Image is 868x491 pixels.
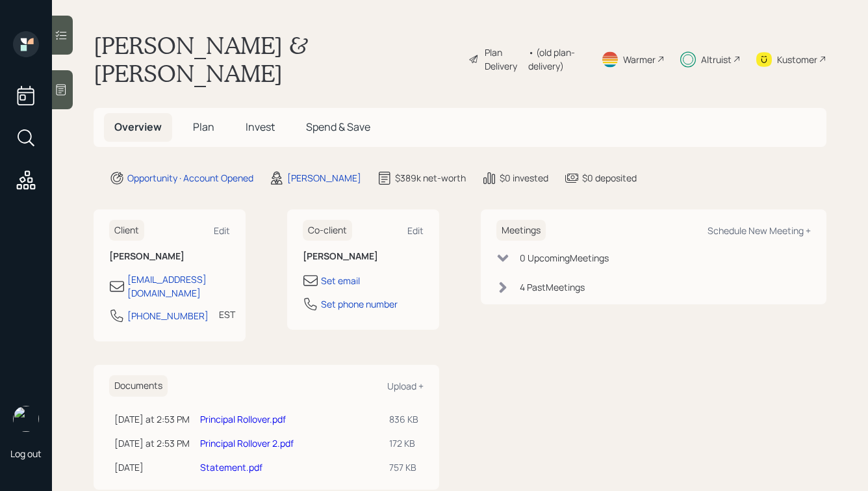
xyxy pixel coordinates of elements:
div: [DATE] [114,460,190,474]
h6: [PERSON_NAME] [303,251,424,262]
div: Warmer [623,53,656,66]
div: Opportunity · Account Opened [127,171,253,185]
div: 0 Upcoming Meeting s [520,251,609,265]
div: Set phone number [321,297,398,311]
div: 172 KB [389,436,418,450]
span: Spend & Save [306,120,370,134]
div: Upload + [387,380,424,392]
div: Schedule New Meeting + [708,224,811,237]
div: EST [219,308,235,321]
div: Edit [407,224,424,237]
div: [EMAIL_ADDRESS][DOMAIN_NAME] [127,272,230,300]
a: Statement.pdf [200,461,262,473]
div: Altruist [701,53,732,66]
img: hunter_neumayer.jpg [13,406,39,432]
div: $389k net-worth [395,171,466,185]
div: Edit [214,224,230,237]
div: • (old plan-delivery) [528,46,585,73]
h6: Client [109,220,144,241]
div: $0 invested [500,171,548,185]
h6: Meetings [496,220,546,241]
div: 836 KB [389,412,418,426]
div: Log out [10,447,42,460]
div: $0 deposited [582,171,637,185]
div: Kustomer [777,53,817,66]
div: [PERSON_NAME] [287,171,361,185]
div: [DATE] at 2:53 PM [114,436,190,450]
h6: [PERSON_NAME] [109,251,230,262]
div: [PHONE_NUMBER] [127,309,209,323]
span: Plan [193,120,214,134]
h1: [PERSON_NAME] & [PERSON_NAME] [94,31,458,87]
div: Plan Delivery [485,46,522,73]
div: 757 KB [389,460,418,474]
span: Overview [114,120,162,134]
a: Principal Rollover 2.pdf [200,437,294,449]
h6: Documents [109,375,168,397]
a: Principal Rollover.pdf [200,413,286,425]
div: 4 Past Meeting s [520,280,585,294]
div: Set email [321,274,360,287]
div: [DATE] at 2:53 PM [114,412,190,426]
h6: Co-client [303,220,352,241]
span: Invest [246,120,275,134]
